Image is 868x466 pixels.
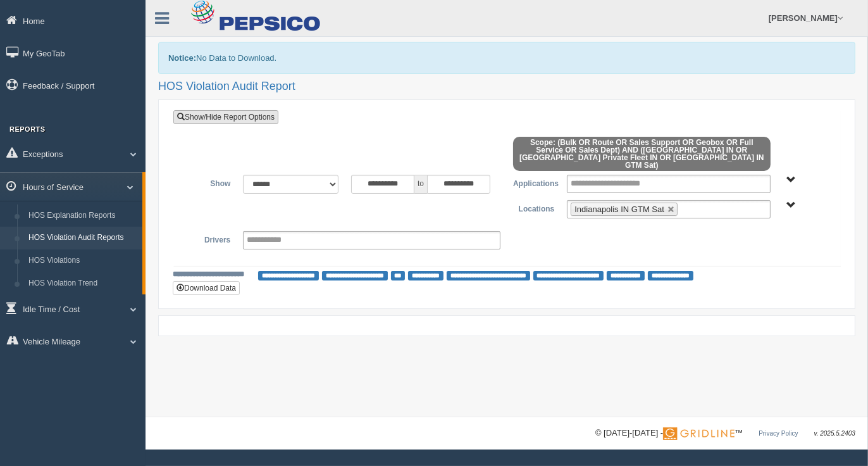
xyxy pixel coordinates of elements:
[759,430,798,437] a: Privacy Policy
[663,427,735,440] img: Gridline
[574,205,664,214] span: Indianapolis IN GTM Sat
[595,427,855,440] div: © [DATE]-[DATE] - ™
[414,175,427,194] span: to
[158,42,855,74] div: No Data to Download.
[23,272,142,295] a: HOS Violation Trend
[173,110,278,124] a: Show/Hide Report Options
[168,53,196,63] b: Notice:
[23,249,142,272] a: HOS Violations
[183,231,237,246] label: Drivers
[513,137,771,171] span: Scope: (Bulk OR Route OR Sales Support OR Geobox OR Full Service OR Sales Dept) AND ([GEOGRAPHIC_...
[814,430,855,437] span: v. 2025.5.2403
[173,281,240,295] button: Download Data
[23,227,142,249] a: HOS Violation Audit Reports
[158,80,855,93] h2: HOS Violation Audit Report
[23,205,142,227] a: HOS Explanation Reports
[507,175,561,190] label: Applications
[183,175,237,190] label: Show
[507,200,561,215] label: Locations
